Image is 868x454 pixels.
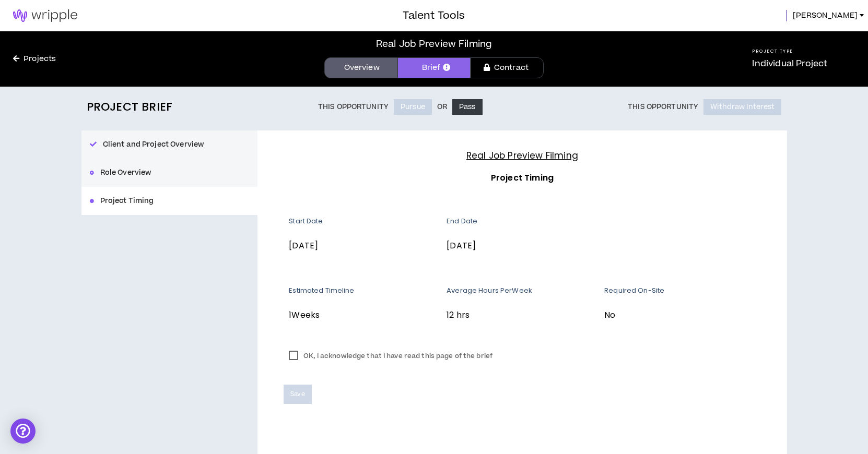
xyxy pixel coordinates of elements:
span: [PERSON_NAME] [793,10,858,21]
p: Start Date [289,217,439,226]
label: OK, I acknowledge that I have read this page of the brief [284,348,498,364]
p: This Opportunity [318,103,389,111]
p: End Date [447,217,596,226]
a: Contract [471,57,544,78]
p: [DATE] [289,239,439,253]
p: 12 hrs [447,308,596,322]
p: Average Hours Per Week [447,286,596,295]
p: No [604,308,760,322]
p: Or [437,103,447,111]
p: Individual Project [752,57,827,70]
p: [DATE] [447,239,596,253]
h4: Real Job Preview Filming [284,149,760,163]
button: Client and Project Overview [81,130,258,159]
h3: Talent Tools [403,8,465,23]
button: Pursue [394,99,432,115]
div: Real Job Preview Filming [376,37,492,51]
p: Estimated Timeline [289,286,439,295]
a: Brief [397,57,471,78]
h5: Project Type [752,48,827,55]
div: Open Intercom Messenger [10,419,36,444]
h3: Project Timing [284,171,760,185]
p: This Opportunity [628,103,698,111]
button: Pass [452,99,483,115]
button: Role Overview [81,159,258,187]
p: Required On-Site [604,286,760,295]
p: 1 Weeks [289,308,439,322]
button: Save [284,385,311,404]
a: Overview [324,57,397,78]
h2: Project Brief [87,100,173,114]
span: Save [290,389,304,399]
button: Withdraw Interest [703,99,781,115]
